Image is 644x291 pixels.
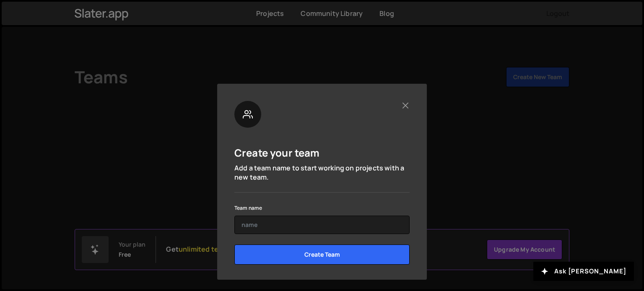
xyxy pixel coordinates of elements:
[234,216,410,234] input: name
[401,101,410,110] button: Close
[234,245,410,265] input: Create Team
[234,204,262,212] label: Team name
[234,146,320,159] h5: Create your team
[533,262,634,281] button: Ask [PERSON_NAME]
[234,163,410,182] p: Add a team name to start working on projects with a new team.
